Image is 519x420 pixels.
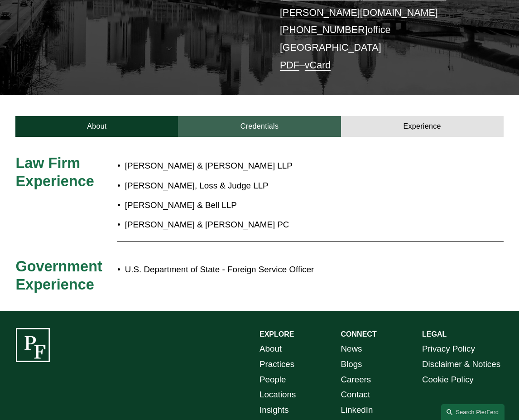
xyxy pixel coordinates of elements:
[125,198,442,213] p: [PERSON_NAME] & Bell LLP
[178,116,341,137] a: Credentials
[422,341,475,357] a: Privacy Policy
[341,387,370,402] a: Contact
[341,372,371,387] a: Careers
[341,330,377,338] strong: CONNECT
[422,372,474,387] a: Cookie Policy
[341,116,504,137] a: Experience
[341,357,362,372] a: Blogs
[15,155,94,189] span: Law Firm Experience
[259,341,282,357] a: About
[280,60,299,71] a: PDF
[125,158,442,174] p: [PERSON_NAME] & [PERSON_NAME] LLP
[125,217,442,232] p: [PERSON_NAME] & [PERSON_NAME] PC
[441,404,505,420] a: Search this site
[15,116,178,137] a: About
[259,387,296,402] a: Locations
[15,258,106,293] span: Government Experience
[280,24,368,35] a: [PHONE_NUMBER]
[341,402,373,418] a: LinkedIn
[341,341,362,357] a: News
[422,357,500,372] a: Disclaimer & Notices
[259,372,286,387] a: People
[125,262,442,277] p: U.S. Department of State - Foreign Service Officer
[305,60,331,71] a: vCard
[125,178,442,193] p: [PERSON_NAME], Loss & Judge LLP
[259,357,294,372] a: Practices
[422,330,447,338] strong: LEGAL
[259,330,294,338] strong: EXPLORE
[259,402,289,418] a: Insights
